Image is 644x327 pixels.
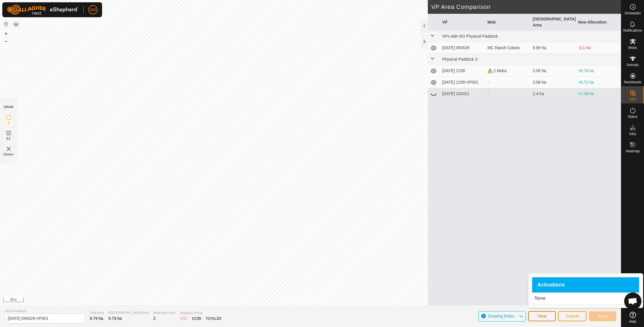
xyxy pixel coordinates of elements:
[431,3,621,10] h2: VP Area Comparison
[576,65,621,77] td: +6.74 ha
[558,311,586,321] button: Cancel
[288,298,309,303] a: Privacy Policy
[90,316,103,321] span: 9.79 ha
[624,293,641,310] div: Open chat
[629,132,636,136] span: Infra
[624,11,641,15] span: Schedules
[589,311,616,321] button: Save
[628,46,637,49] span: Mobs
[530,77,576,88] td: 3.08 ha
[5,309,85,313] span: Virtual Paddock
[440,42,485,54] td: [DATE] 094529
[216,316,221,321] span: 33
[626,63,639,67] span: Animals
[108,316,122,321] span: 9.79 ha
[442,57,477,61] span: Physical Paddock 3
[440,14,485,31] th: VP
[316,298,333,303] a: Contact Us
[488,79,528,85] div: -
[534,295,637,302] p: None
[3,38,9,45] button: –
[530,42,576,54] td: 9.89 ha
[623,29,642,32] span: Notifications
[598,314,607,318] span: Save
[180,311,221,316] span: Available Points
[206,316,221,322] div: TOTAL
[488,91,528,97] div: -
[621,309,644,326] a: Help
[183,316,188,321] span: 17
[180,316,187,322] div: IZ
[576,14,621,31] th: New Allocation
[153,310,175,315] span: Watering Points
[629,98,636,101] span: VPs
[566,314,579,318] span: Cancel
[7,136,11,141] span: EZ
[90,7,96,13] span: SM
[576,77,621,88] td: +6.71 ha
[576,88,621,100] td: +7.39 ha
[629,320,636,323] span: Help
[624,80,641,84] span: Neckbands
[3,21,9,28] button: Reset Map
[192,316,201,322] div: EZ
[537,314,547,318] span: View
[197,316,201,321] span: 30
[528,311,556,321] button: View
[576,42,621,54] td: -0.1 ha
[442,34,498,39] span: VPs with NO Physical Paddock
[626,149,640,153] span: Heatmap
[628,115,637,118] span: Status
[4,152,14,157] span: Delete
[7,5,79,15] img: Gallagher Logo
[488,68,528,74] div: 2 Mobs
[485,14,531,31] th: Mob
[440,77,485,88] td: [DATE] 1238-VP001
[13,21,20,28] button: Map Layers
[4,105,14,109] div: DRAW
[7,121,10,125] span: IZ
[90,310,104,315] span: Total Area
[440,88,485,100] td: [DATE] 102421
[530,14,576,31] th: [GEOGRAPHIC_DATA] Area
[3,30,9,37] button: +
[488,314,514,318] span: Drawing Rules
[530,88,576,100] td: 2.4 ha
[108,310,149,315] span: [GEOGRAPHIC_DATA] Area
[488,45,528,51] div: MC Ranch Calves
[440,65,485,77] td: [DATE] 1238
[530,65,576,77] td: 3.05 ha
[537,282,565,288] span: Activations
[5,145,12,152] img: VP
[153,316,156,321] span: 2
